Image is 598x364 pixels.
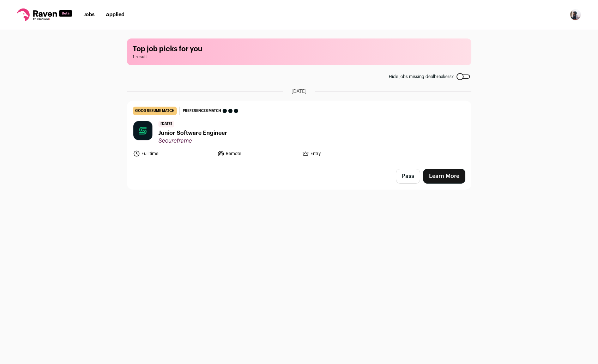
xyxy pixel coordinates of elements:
a: Applied [106,12,125,17]
li: Full time [133,150,213,157]
span: Secureframe [158,137,227,144]
button: Open dropdown [570,9,581,20]
li: Entry [302,150,382,157]
span: Hide jobs missing dealbreakers? [389,74,454,79]
div: good resume match [133,107,177,115]
li: Remote [217,150,298,157]
span: Junior Software Engineer [158,129,227,137]
button: Pass [396,169,420,184]
span: Preferences match [183,107,221,114]
span: [DATE] [158,121,174,127]
span: 1 result [133,54,466,60]
a: good resume match Preferences match [DATE] Junior Software Engineer Secureframe Full time Remote ... [127,101,471,163]
img: 15950658-medium_jpg [570,9,581,20]
span: [DATE] [291,88,307,95]
h1: Top job picks for you [133,44,466,54]
img: c1e051a8daea15d593ca57c1a00f6c91f7e879a17bc438980e6ad9efe5fa122e [133,121,152,140]
a: Learn More [423,169,465,184]
a: Jobs [84,12,95,17]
